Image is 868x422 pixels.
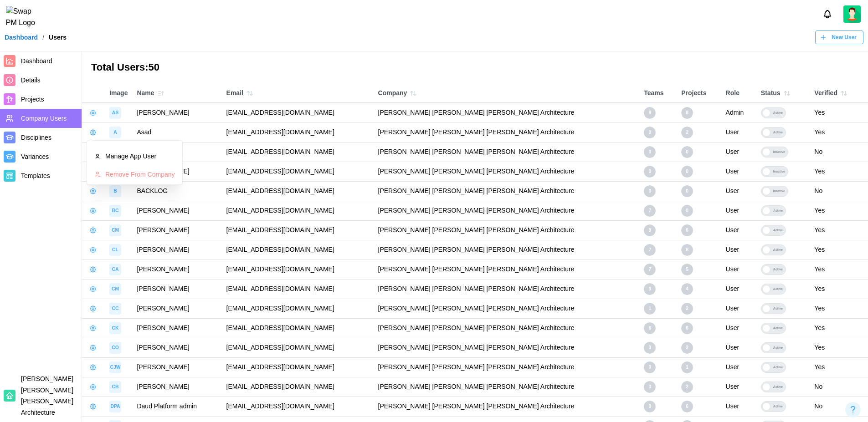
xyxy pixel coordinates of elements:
div: image [109,322,121,334]
td: [PERSON_NAME] [PERSON_NAME] [PERSON_NAME] Architecture [374,162,640,181]
div: Asad [137,127,217,137]
div: image [109,283,121,295]
td: [EMAIL_ADDRESS][DOMAIN_NAME] [222,201,374,220]
div: 4 [681,283,693,295]
div: [PERSON_NAME] [137,323,217,333]
div: Projects [681,88,716,98]
div: Active [770,108,786,118]
div: 0 [681,146,693,158]
div: 0 [644,361,656,373]
span: [PERSON_NAME] [PERSON_NAME] [PERSON_NAME] Architecture [21,375,73,416]
img: 2Q== [843,5,861,23]
div: 7 [644,244,656,256]
div: [PERSON_NAME] [137,206,217,216]
td: [PERSON_NAME] [PERSON_NAME] [PERSON_NAME] Architecture [374,397,640,416]
a: Dashboard [5,34,38,41]
div: 2 [681,342,693,354]
td: [PERSON_NAME] [PERSON_NAME] [PERSON_NAME] Architecture [374,318,640,338]
div: 8 [681,107,693,119]
td: [EMAIL_ADDRESS][DOMAIN_NAME] [222,122,374,142]
div: [PERSON_NAME] [137,304,217,314]
td: [PERSON_NAME] [PERSON_NAME] [PERSON_NAME] Architecture [374,279,640,299]
div: User [726,323,752,333]
div: 5 [681,264,693,275]
div: User [726,343,752,353]
div: Role [726,88,752,98]
td: Yes [810,201,868,220]
div: image [109,185,121,197]
div: 2 [681,381,693,393]
div: Active [770,343,786,353]
td: [EMAIL_ADDRESS][DOMAIN_NAME] [222,397,374,416]
div: User [726,245,752,255]
div: [PERSON_NAME] [137,382,217,392]
div: 7 [644,264,656,275]
div: User [726,147,752,157]
td: [EMAIL_ADDRESS][DOMAIN_NAME] [222,162,374,181]
span: Variances [21,153,49,160]
div: User [726,186,752,196]
div: 8 [681,205,693,217]
td: [PERSON_NAME] [PERSON_NAME] [PERSON_NAME] Architecture [374,338,640,357]
td: Yes [810,279,868,299]
div: [PERSON_NAME] [137,264,217,275]
div: 6 [681,224,693,236]
div: Active [770,402,786,412]
td: [EMAIL_ADDRESS][DOMAIN_NAME] [222,279,374,299]
div: User [726,304,752,314]
div: 6 [644,322,656,334]
div: Active [770,225,786,235]
td: Yes [810,162,868,181]
div: Admin [726,108,752,118]
div: 1 [681,361,693,373]
div: Status [761,87,806,100]
div: Manage App User [105,152,175,162]
div: Inactive [770,147,788,157]
td: Yes [810,357,868,377]
div: Daud Platform admin [137,402,217,412]
div: [PERSON_NAME] [137,362,217,372]
div: Active [770,362,786,372]
div: / [42,34,44,41]
div: Name [137,87,217,100]
td: [PERSON_NAME] [PERSON_NAME] [PERSON_NAME] Architecture [374,181,640,201]
td: Yes [810,103,868,122]
td: [PERSON_NAME] [PERSON_NAME] [PERSON_NAME] Architecture [374,142,640,162]
td: Yes [810,318,868,338]
div: User [726,284,752,294]
div: Remove From Company [105,171,175,178]
div: [PERSON_NAME] [137,245,217,255]
div: 0 [681,166,693,178]
div: 0 [644,146,656,158]
td: [EMAIL_ADDRESS][DOMAIN_NAME] [222,142,374,162]
div: 0 [681,185,693,197]
span: New User [832,31,857,44]
div: Active [770,382,786,392]
div: image [109,205,121,217]
td: [EMAIL_ADDRESS][DOMAIN_NAME] [222,259,374,279]
div: Teams [644,88,672,98]
td: Yes [810,259,868,279]
div: image [109,401,121,412]
div: Users [49,34,67,41]
td: [PERSON_NAME] [PERSON_NAME] [PERSON_NAME] Architecture [374,259,640,279]
td: Yes [810,299,868,318]
div: 3 [644,381,656,393]
td: [EMAIL_ADDRESS][DOMAIN_NAME] [222,377,374,397]
td: [PERSON_NAME] [PERSON_NAME] [PERSON_NAME] Architecture [374,220,640,240]
td: [EMAIL_ADDRESS][DOMAIN_NAME] [222,220,374,240]
h3: Total Users: 50 [91,61,859,75]
div: Active [770,206,786,216]
div: [PERSON_NAME] [137,343,217,353]
div: User [726,127,752,137]
div: [PERSON_NAME] [137,225,217,235]
div: Inactive [770,167,788,177]
span: Company Users [21,115,67,122]
td: [EMAIL_ADDRESS][DOMAIN_NAME] [222,318,374,338]
div: image [109,381,121,393]
div: 3 [644,342,656,354]
td: Yes [810,240,868,259]
span: Disciplines [21,134,51,141]
span: Details [21,76,41,84]
div: User [726,402,752,412]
